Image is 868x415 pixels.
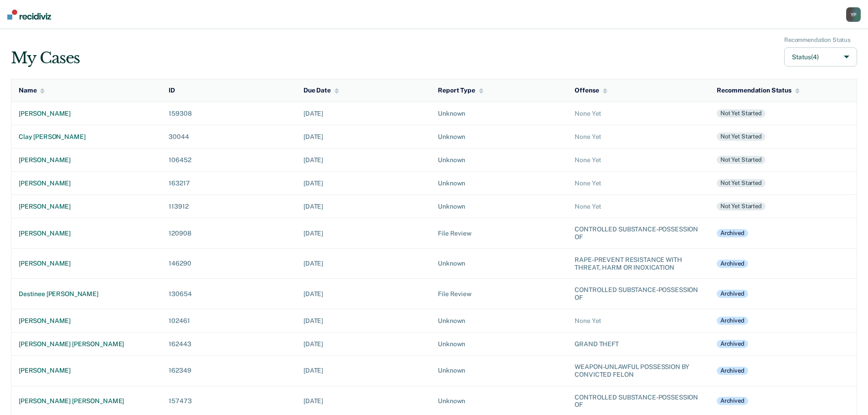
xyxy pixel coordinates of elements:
div: None Yet [575,133,702,141]
td: [DATE] [296,218,431,249]
td: Unknown [431,125,567,149]
div: Archived [717,229,748,237]
td: 130654 [161,279,296,309]
td: File Review [431,279,567,309]
div: None Yet [575,179,702,187]
div: [PERSON_NAME] [19,367,154,374]
td: 146290 [161,248,296,279]
td: [DATE] [296,248,431,279]
td: 163217 [161,172,296,195]
div: Y P [846,7,861,22]
div: Not yet started [717,202,765,210]
div: RAPE-PREVENT RESISTANCE WITH THREAT, HARM OR INOXICATION [575,256,702,272]
div: None Yet [575,317,702,325]
td: Unknown [431,149,567,172]
td: [DATE] [296,279,431,309]
div: Due Date [303,87,339,94]
div: CONTROLLED SUBSTANCE-POSSESSION OF [575,225,702,241]
div: Not yet started [717,133,765,141]
td: 120908 [161,218,296,249]
td: Unknown [431,248,567,279]
td: [DATE] [296,195,431,218]
td: [DATE] [296,125,431,149]
div: [PERSON_NAME] [19,317,154,325]
div: CONTROLLED SUBSTANCE-POSSESSION OF [575,394,702,409]
div: Archived [717,367,748,375]
td: 102461 [161,309,296,332]
div: Recommendation Status [784,36,851,44]
div: Not yet started [717,156,765,164]
div: None Yet [575,156,702,164]
div: ID [169,87,175,94]
td: Unknown [431,309,567,332]
div: Not yet started [717,179,765,187]
div: Archived [717,397,748,405]
div: Not yet started [717,109,765,118]
div: [PERSON_NAME] [19,179,154,187]
td: [DATE] [296,309,431,332]
td: Unknown [431,172,567,195]
div: GRAND THEFT [575,340,702,348]
td: File Review [431,218,567,249]
div: WEAPON-UNLAWFUL POSSESSION BY CONVICTED FELON [575,363,702,379]
td: [DATE] [296,102,431,125]
td: 30044 [161,125,296,149]
td: 106452 [161,149,296,172]
div: destinee [PERSON_NAME] [19,290,154,298]
div: Archived [717,340,748,348]
div: clay [PERSON_NAME] [19,133,154,141]
button: Status(4) [784,47,857,67]
td: [DATE] [296,355,431,386]
td: Unknown [431,195,567,218]
div: [PERSON_NAME] [19,203,154,210]
img: Recidiviz [7,10,51,20]
div: Name [19,87,45,94]
td: Unknown [431,332,567,355]
td: [DATE] [296,332,431,355]
div: [PERSON_NAME] [19,230,154,237]
div: Archived [717,290,748,298]
div: [PERSON_NAME] [PERSON_NAME] [19,397,154,405]
td: Unknown [431,355,567,386]
td: Unknown [431,102,567,125]
div: [PERSON_NAME] [19,156,154,164]
td: 162349 [161,355,296,386]
div: [PERSON_NAME] [19,260,154,267]
div: [PERSON_NAME] [19,110,154,118]
div: None Yet [575,203,702,210]
div: None Yet [575,110,702,118]
td: 113912 [161,195,296,218]
div: [PERSON_NAME] [PERSON_NAME] [19,340,154,348]
td: 162443 [161,332,296,355]
div: Recommendation Status [717,87,800,94]
button: YP [846,7,861,22]
div: Offense [575,87,607,94]
div: Archived [717,317,748,325]
div: Report Type [438,87,483,94]
div: My Cases [11,49,80,67]
td: [DATE] [296,172,431,195]
div: CONTROLLED SUBSTANCE-POSSESSION OF [575,286,702,302]
td: [DATE] [296,149,431,172]
td: 159308 [161,102,296,125]
div: Archived [717,260,748,268]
